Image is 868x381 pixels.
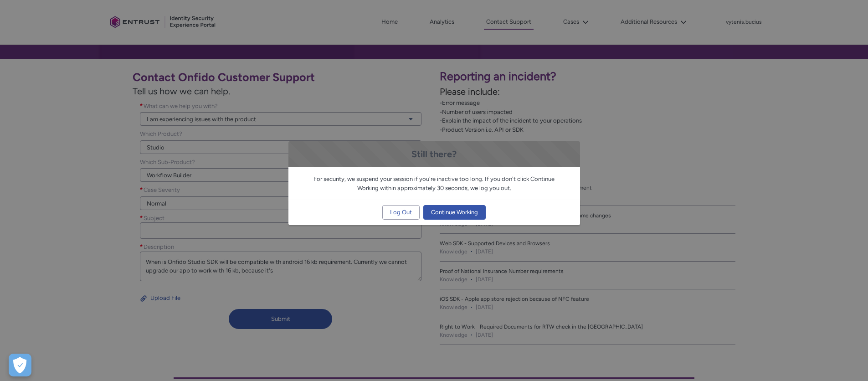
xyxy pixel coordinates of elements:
div: Cookie Preferences [9,354,31,376]
button: Continue Working [423,205,486,220]
button: Log Out [382,205,420,220]
span: For security, we suspend your session if you're inactive too long. If you don't click Continue Wo... [313,175,555,191]
span: Continue Working [431,206,478,219]
span: Still there? [411,149,457,160]
span: Log Out [390,206,412,219]
button: Open Preferences [9,354,31,376]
